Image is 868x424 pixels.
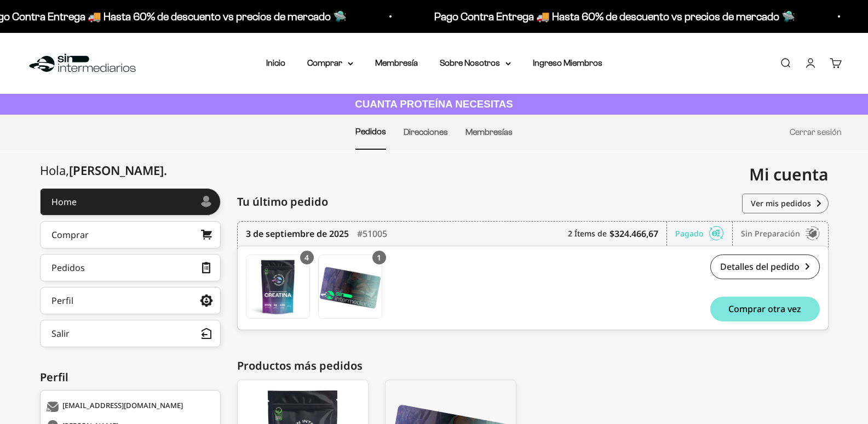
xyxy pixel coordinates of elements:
span: Tu último pedido [237,194,328,210]
div: Productos más pedidos [237,358,829,374]
a: Cerrar sesión [790,127,842,137]
a: Pedidos [355,127,386,136]
span: Comprar otra vez [728,304,801,313]
img: Translation missing: es.Creatina Monohidrato [246,255,309,318]
a: Membresías [465,127,513,137]
a: Ver mis pedidos [742,194,829,213]
a: Home [40,188,221,216]
div: #51005 [357,222,387,246]
a: Membresía [375,58,418,67]
div: Comprar [51,230,89,239]
a: Pedidos [40,254,221,281]
img: Translation missing: es.Membresía Anual [319,255,382,318]
div: Home [51,197,77,206]
time: 3 de septiembre de 2025 [246,227,349,240]
div: 2 Ítems de [568,222,667,246]
span: [PERSON_NAME] [69,162,167,178]
a: Inicio [266,58,285,67]
b: $324.466,67 [610,227,658,240]
div: Hola, [40,163,167,177]
div: Sin preparación [741,222,820,246]
div: [EMAIL_ADDRESS][DOMAIN_NAME] [46,402,212,412]
a: Comprar [40,221,221,248]
a: Perfil [40,287,221,314]
div: 4 [300,251,314,264]
div: Perfil [40,369,221,386]
span: . [164,162,167,178]
div: 1 [372,251,386,264]
span: Mi cuenta [749,163,829,185]
a: Creatina Monohidrato [246,255,310,319]
summary: Comprar [307,56,353,70]
a: Ingreso Miembros [533,58,602,67]
div: Salir [51,329,70,338]
a: Detalles del pedido [710,255,820,279]
p: Pago Contra Entrega 🚚 Hasta 60% de descuento vs precios de mercado 🛸 [433,8,794,25]
div: Pagado [675,222,733,246]
summary: Sobre Nosotros [440,56,511,70]
a: Direcciones [404,127,448,137]
div: Perfil [51,296,73,305]
a: Membresía Anual [318,255,382,319]
strong: CUANTA PROTEÍNA NECESITAS [355,98,513,110]
button: Comprar otra vez [710,297,820,321]
div: Pedidos [51,263,85,272]
button: Salir [40,320,221,347]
